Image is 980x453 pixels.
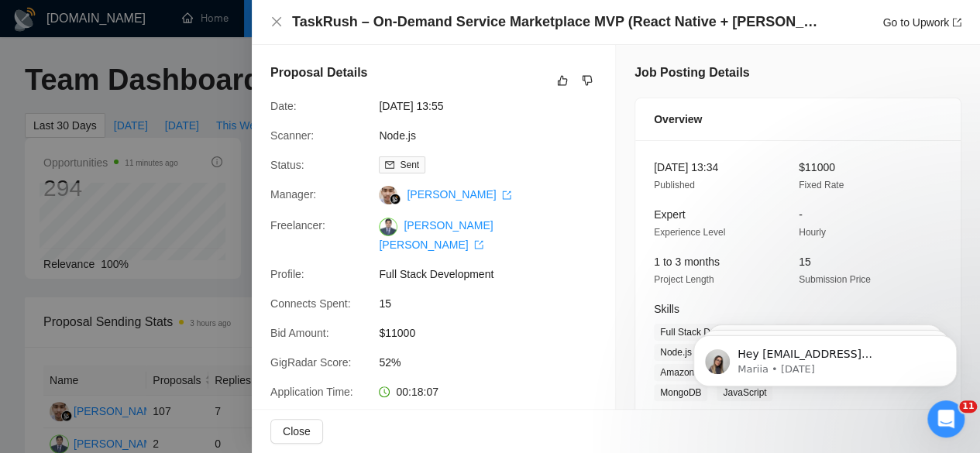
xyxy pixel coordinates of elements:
[379,295,611,312] span: 15
[654,384,707,401] span: MongoDB
[379,324,611,341] span: $11000
[379,98,611,115] span: [DATE] 13:55
[379,386,390,397] span: clock-circle
[654,111,702,128] span: Overview
[379,266,611,283] span: Full Stack Development
[654,227,725,238] span: Experience Level
[270,15,283,28] span: close
[578,71,597,90] button: dislike
[799,208,803,221] span: -
[270,129,314,142] span: Scanner:
[654,324,765,341] span: Full Stack Development
[379,354,611,371] span: 52%
[390,194,401,204] img: gigradar-bm.png
[654,161,718,173] span: [DATE] 13:34
[270,419,323,444] button: Close
[379,219,493,250] a: [PERSON_NAME] [PERSON_NAME] export
[882,16,961,29] a: Go to Upworkexport
[270,297,351,310] span: Connects Spent:
[270,63,367,82] h5: Proposal Details
[407,188,511,201] a: [PERSON_NAME] export
[654,364,760,381] span: Amazon Web Services
[654,256,720,268] span: 1 to 3 months
[270,159,304,171] span: Status:
[270,268,304,280] span: Profile:
[270,327,329,339] span: Bid Amount:
[385,160,394,170] span: mail
[270,356,351,369] span: GigRadar Score:
[283,423,311,440] span: Close
[270,100,296,112] span: Date:
[553,71,572,90] button: like
[292,12,827,32] h4: TaskRush – On-Demand Service Marketplace MVP (React Native + [PERSON_NAME] + AWS Hosting
[379,129,415,142] a: Node.js
[654,180,695,190] span: Published
[654,274,714,285] span: Project Length
[952,18,961,27] span: export
[557,74,568,87] span: like
[927,400,965,438] iframe: Intercom live chat
[799,256,811,268] span: 15
[474,240,483,249] span: export
[959,400,977,413] span: 11
[799,274,871,285] span: Submission Price
[270,15,283,29] button: Close
[582,74,593,87] span: dislike
[396,386,438,398] span: 00:18:07
[270,188,316,201] span: Manager:
[799,180,844,190] span: Fixed Rate
[670,303,980,411] iframe: Intercom notifications message
[654,303,679,315] span: Skills
[270,219,325,232] span: Freelancer:
[379,218,397,236] img: c1RPiVo6mRFR6BN7zoJI2yUK906y9LnLzoARGoO75PPeKwuOSWmoT69oZKPhhgZsWc
[502,190,511,200] span: export
[654,208,685,221] span: Expert
[634,63,749,82] h5: Job Posting Details
[799,227,826,238] span: Hourly
[270,386,353,398] span: Application Time:
[400,160,419,170] span: Sent
[799,161,835,173] span: $11000
[654,344,698,361] span: Node.js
